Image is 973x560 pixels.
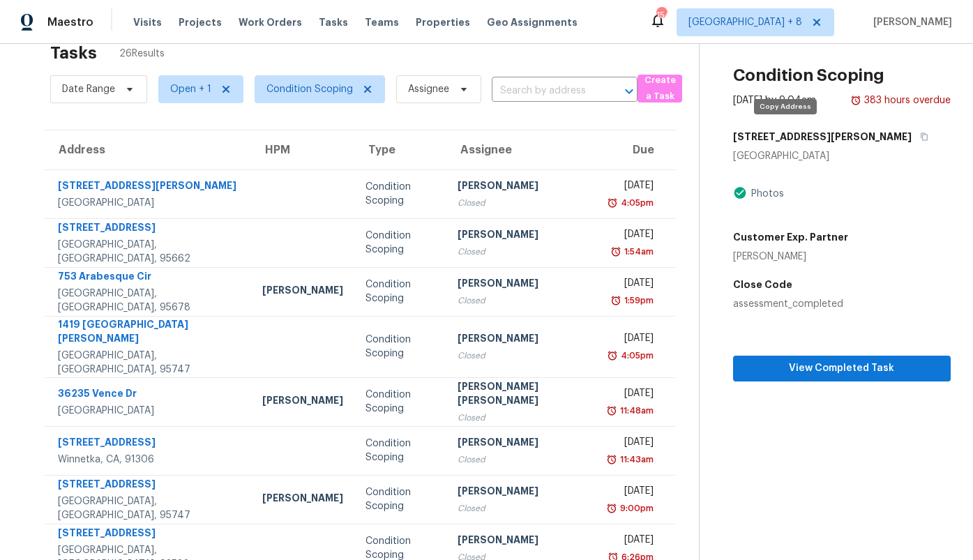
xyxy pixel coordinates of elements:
div: [PERSON_NAME] [458,227,588,245]
th: HPM [251,130,354,169]
span: View Completed Task [744,360,940,377]
div: Closed [458,245,588,259]
div: [PERSON_NAME] [458,179,588,196]
div: [GEOGRAPHIC_DATA] [58,196,240,210]
div: Photos [747,187,784,201]
span: Open + 1 [170,82,211,96]
div: [GEOGRAPHIC_DATA], [GEOGRAPHIC_DATA], 95662 [58,238,240,266]
div: [STREET_ADDRESS] [58,477,240,494]
div: Closed [458,294,588,308]
div: 1:59pm [621,294,654,308]
div: [DATE] [610,227,654,245]
div: [GEOGRAPHIC_DATA], [GEOGRAPHIC_DATA], 95747 [58,494,240,522]
div: Closed [458,501,588,515]
div: [GEOGRAPHIC_DATA], [GEOGRAPHIC_DATA], 95747 [58,349,240,377]
div: Closed [458,196,588,210]
span: Work Orders [239,15,302,29]
span: Geo Assignments [487,15,578,29]
div: [DATE] [610,435,654,453]
div: Condition Scoping [365,180,435,208]
div: [PERSON_NAME] [458,533,588,550]
img: Overdue Alarm Icon [610,245,621,259]
div: [DATE] [610,331,654,349]
div: 154 [656,8,666,22]
div: [PERSON_NAME] [733,250,848,264]
h2: Condition Scoping [733,68,884,82]
span: Teams [365,15,399,29]
span: Assignee [408,82,449,96]
div: [PERSON_NAME] [458,276,588,294]
span: Maestro [47,15,93,29]
div: 383 hours overdue [861,93,951,107]
div: [PERSON_NAME] [458,484,588,501]
div: [PERSON_NAME] [PERSON_NAME] [458,379,588,411]
h5: Close Code [733,278,951,292]
div: [PERSON_NAME] [458,331,588,349]
div: 4:05pm [618,196,654,210]
div: [PERSON_NAME] [262,283,343,301]
div: 1:54am [621,245,654,259]
div: [STREET_ADDRESS][PERSON_NAME] [58,179,240,196]
div: 11:43am [617,453,654,467]
div: 36235 Vence Dr [58,386,240,404]
img: Artifact Present Icon [733,186,747,200]
div: [DATE] [610,484,654,501]
div: 4:05pm [618,349,654,363]
h5: [STREET_ADDRESS][PERSON_NAME] [733,130,912,144]
div: [STREET_ADDRESS] [58,435,240,453]
input: Search by address [492,80,598,102]
img: Overdue Alarm Icon [606,453,617,467]
th: Address [45,130,251,169]
img: Overdue Alarm Icon [606,501,617,515]
th: Type [354,130,446,169]
span: Create a Task [644,73,675,105]
div: [GEOGRAPHIC_DATA], [GEOGRAPHIC_DATA], 95678 [58,287,240,315]
div: Condition Scoping [365,333,435,361]
div: [PERSON_NAME] [458,435,588,453]
span: Properties [416,15,470,29]
span: Condition Scoping [266,82,353,96]
div: 11:48am [617,404,654,418]
img: Overdue Alarm Icon [607,196,618,210]
div: Closed [458,453,588,467]
span: 26 Results [119,47,165,61]
img: Overdue Alarm Icon [606,404,617,418]
div: assessment_completed [733,297,951,311]
button: Open [619,82,639,101]
div: Condition Scoping [365,388,435,416]
div: [GEOGRAPHIC_DATA] [58,404,240,418]
div: Condition Scoping [365,485,435,513]
img: Overdue Alarm Icon [850,93,861,107]
h5: Customer Exp. Partner [733,230,848,244]
div: [PERSON_NAME] [262,491,343,508]
button: Create a Task [638,75,682,103]
div: [DATE] by 9:04am [733,93,816,107]
div: 753 Arabesque Cir [58,269,240,287]
div: Closed [458,349,588,363]
h2: Tasks [50,46,97,60]
div: [PERSON_NAME] [262,393,343,411]
div: [GEOGRAPHIC_DATA] [733,149,951,163]
div: [STREET_ADDRESS] [58,526,240,543]
span: Tasks [319,17,348,27]
button: View Completed Task [733,356,951,381]
div: 1419 [GEOGRAPHIC_DATA][PERSON_NAME] [58,317,240,349]
div: [DATE] [610,386,654,404]
span: Visits [133,15,162,29]
img: Overdue Alarm Icon [607,349,618,363]
div: Condition Scoping [365,229,435,257]
div: [DATE] [610,533,654,550]
span: Projects [179,15,222,29]
div: Condition Scoping [365,278,435,305]
span: [GEOGRAPHIC_DATA] + 8 [688,15,802,29]
div: [DATE] [610,276,654,294]
div: 9:00pm [617,501,654,515]
span: [PERSON_NAME] [868,15,952,29]
th: Due [599,130,675,169]
div: Condition Scoping [365,437,435,464]
div: [STREET_ADDRESS] [58,220,240,238]
div: Winnetka, CA, 91306 [58,453,240,467]
div: [DATE] [610,179,654,196]
div: Closed [458,411,588,425]
span: Date Range [62,82,115,96]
